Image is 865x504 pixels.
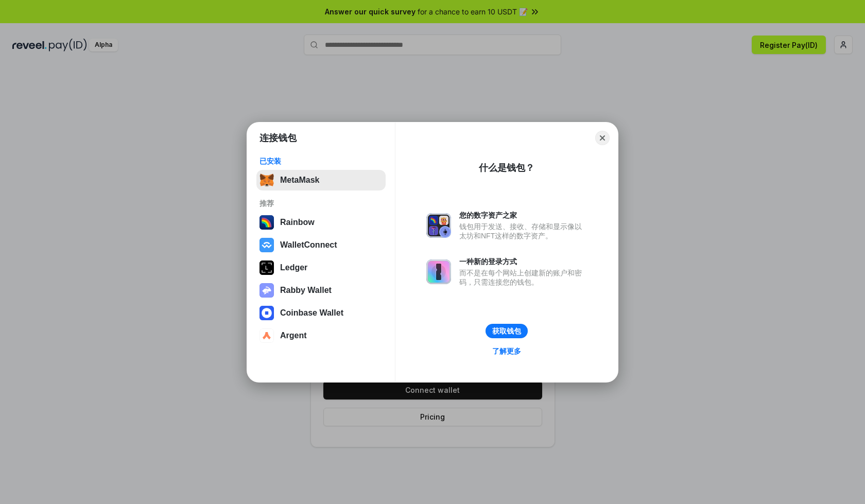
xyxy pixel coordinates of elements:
[256,257,386,278] button: Ledger
[259,283,274,298] img: svg+xml,%3Csvg%20xmlns%3D%22http%3A%2F%2Fwww.w3.org%2F2000%2Fsvg%22%20fill%3D%22none%22%20viewBox...
[280,331,307,340] div: Argent
[426,213,451,238] img: svg+xml,%3Csvg%20xmlns%3D%22http%3A%2F%2Fwww.w3.org%2F2000%2Fsvg%22%20fill%3D%22none%22%20viewBox...
[479,162,534,174] div: 什么是钱包？
[280,218,315,227] div: Rainbow
[280,176,319,185] div: MetaMask
[259,199,383,208] div: 推荐
[259,173,274,187] img: svg+xml,%3Csvg%20fill%3D%22none%22%20height%3D%2233%22%20viewBox%3D%220%200%2035%2033%22%20width%...
[280,286,332,295] div: Rabby Wallet
[492,346,521,356] div: 了解更多
[259,157,383,166] div: 已安装
[280,308,343,318] div: Coinbase Wallet
[492,326,521,336] div: 获取钱包
[259,132,297,144] h1: 连接钱包
[486,324,528,338] button: 获取钱包
[259,260,274,275] img: svg+xml,%3Csvg%20xmlns%3D%22http%3A%2F%2Fwww.w3.org%2F2000%2Fsvg%22%20width%3D%2228%22%20height%3...
[259,238,274,252] img: svg+xml,%3Csvg%20width%3D%2228%22%20height%3D%2228%22%20viewBox%3D%220%200%2028%2028%22%20fill%3D...
[426,259,451,284] img: svg+xml,%3Csvg%20xmlns%3D%22http%3A%2F%2Fwww.w3.org%2F2000%2Fsvg%22%20fill%3D%22none%22%20viewBox...
[259,306,274,320] img: svg+xml,%3Csvg%20width%3D%2228%22%20height%3D%2228%22%20viewBox%3D%220%200%2028%2028%22%20fill%3D...
[259,215,274,230] img: svg+xml,%3Csvg%20width%3D%22120%22%20height%3D%22120%22%20viewBox%3D%220%200%20120%20120%22%20fil...
[256,280,386,301] button: Rabby Wallet
[256,325,386,346] button: Argent
[459,222,587,240] div: 钱包用于发送、接收、存储和显示像以太坊和NFT这样的数字资产。
[256,212,386,233] button: Rainbow
[459,257,587,266] div: 一种新的登录方式
[259,328,274,343] img: svg+xml,%3Csvg%20width%3D%2228%22%20height%3D%2228%22%20viewBox%3D%220%200%2028%2028%22%20fill%3D...
[486,344,527,358] a: 了解更多
[256,235,386,255] button: WalletConnect
[280,240,337,250] div: WalletConnect
[256,303,386,323] button: Coinbase Wallet
[280,263,307,272] div: Ledger
[595,131,610,145] button: Close
[256,170,386,190] button: MetaMask
[459,268,587,287] div: 而不是在每个网站上创建新的账户和密码，只需连接您的钱包。
[459,211,587,220] div: 您的数字资产之家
